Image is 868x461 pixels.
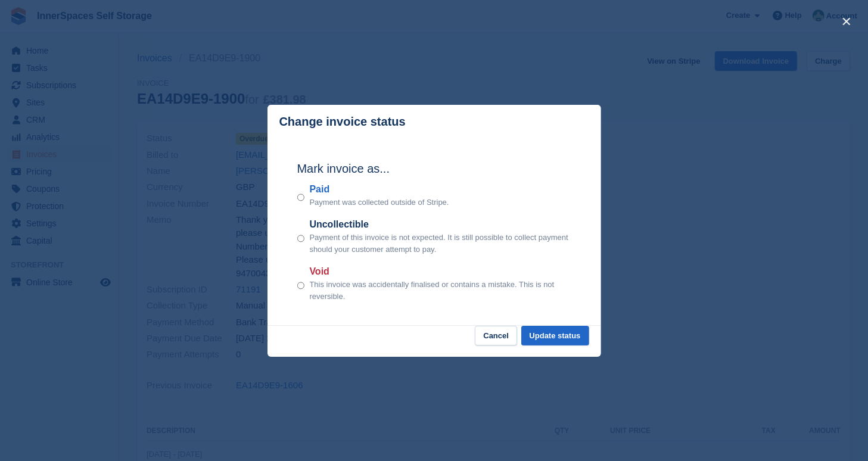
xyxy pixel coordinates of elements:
button: close [837,12,856,31]
p: Payment of this invoice is not expected. It is still possible to collect payment should your cust... [309,232,571,255]
p: Payment was collected outside of Stripe. [309,197,449,208]
label: Paid [309,182,449,197]
p: This invoice was accidentally finalised or contains a mistake. This is not reversible. [309,279,571,302]
h2: Mark invoice as... [297,160,571,177]
label: Void [309,264,571,279]
label: Uncollectible [309,217,571,232]
button: Update status [521,326,589,345]
p: Change invoice status [279,115,406,129]
button: Cancel [475,326,517,345]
